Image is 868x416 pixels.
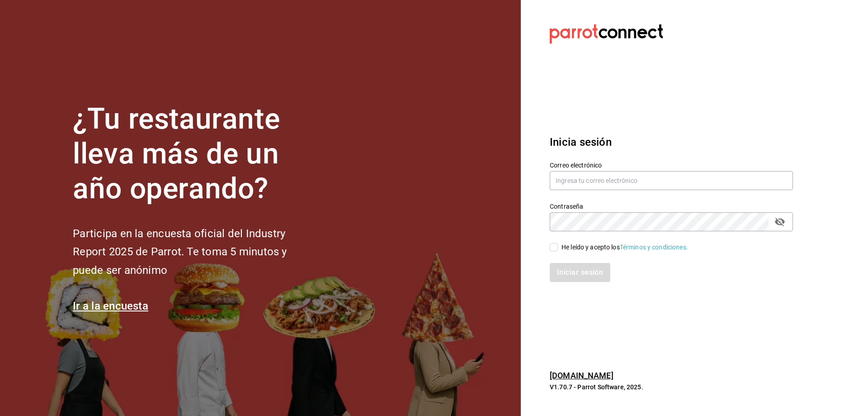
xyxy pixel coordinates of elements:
p: V1.70.7 - Parrot Software, 2025. [550,383,793,392]
a: Términos y condiciones. [620,244,688,251]
label: Contraseña [550,203,793,210]
div: He leído y acepto los [561,243,688,252]
a: [DOMAIN_NAME] [550,371,613,380]
button: passwordField [772,214,788,230]
h3: Inicia sesión [550,134,793,150]
label: Correo electrónico [550,162,793,168]
h1: ¿Tu restaurante lleva más de un año operando? [73,102,317,206]
h2: Participa en la encuesta oficial del Industry Report 2025 de Parrot. Te toma 5 minutos y puede se... [73,225,317,280]
input: Ingresa tu correo electrónico [550,171,793,190]
a: Ir a la encuesta [73,300,148,312]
